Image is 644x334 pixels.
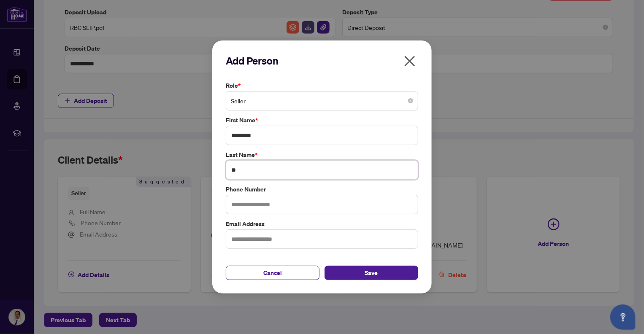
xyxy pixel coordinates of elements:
label: Role [226,81,418,90]
button: Save [325,266,418,280]
span: Save [365,266,378,280]
span: Seller [231,93,413,109]
span: close [403,54,417,68]
label: First Name [226,116,418,125]
button: Cancel [226,266,319,280]
h2: Add Person [226,54,418,67]
span: close-circle [408,98,413,103]
label: Phone Number [226,185,418,194]
label: Email Address [226,219,418,229]
span: Cancel [263,266,282,280]
label: Last Name [226,150,418,159]
button: Open asap [610,304,636,330]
